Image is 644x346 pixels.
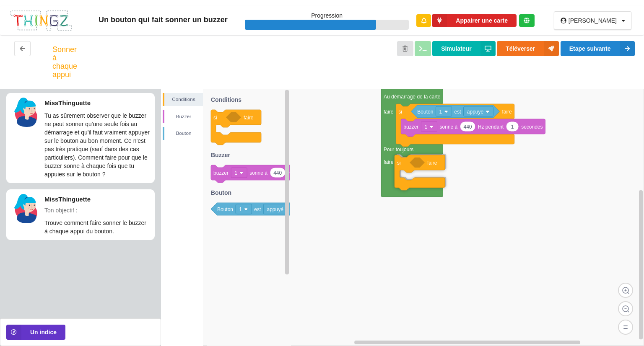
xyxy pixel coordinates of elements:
[213,115,217,121] text: si
[425,124,428,130] text: 1
[211,189,231,196] text: Bouton
[398,109,402,115] text: si
[561,41,635,56] button: Etape suivante
[384,94,441,100] text: Au démarrage de la carte
[521,124,543,130] text: secondes
[164,112,203,121] div: Buzzer
[44,195,150,204] p: MissThinguette
[244,115,254,121] text: faire
[440,124,458,130] text: sonne à
[403,124,418,130] text: buzzer
[569,18,617,23] div: [PERSON_NAME]
[417,109,433,115] text: Bouton
[511,124,514,130] text: 1
[44,219,150,235] p: Trouve comment faire sonner le buzzer à chaque appui du bouton.
[439,109,442,115] text: 1
[397,160,401,166] text: si
[245,11,409,20] p: Progression
[6,325,65,340] button: Un indice
[234,170,237,176] text: 1
[217,207,233,212] text: Bouton
[164,129,203,137] div: Bouton
[44,98,150,107] p: MissThinguette
[427,160,437,166] text: faire
[432,41,495,56] button: Simulateur
[384,109,394,115] text: faire
[432,14,517,27] button: Appairer une carte
[467,109,484,115] text: appuyé
[81,15,245,25] div: Un bouton qui fait sonner un buzzer
[44,111,150,178] p: Tu as sûrement observer que le buzzer ne peut sonner qu'une seule fois au démarrage et qu'il faut...
[454,109,462,115] text: est
[397,41,413,56] button: Annuler les modifications et revenir au début de l'étape
[249,170,267,176] text: sonne à
[519,14,535,27] div: Tu es connecté au serveur de création de Thingz
[384,147,413,152] text: Pour toujours
[211,152,230,158] text: Buzzer
[44,206,150,214] p: Ton objectif :
[164,95,203,103] div: Conditions
[52,45,77,79] div: Sonner à chaque appui
[478,124,504,130] text: Hz pendant
[211,96,241,103] text: Conditions
[497,41,559,56] button: Téléverser
[463,124,472,130] text: 440
[239,207,242,212] text: 1
[10,10,73,32] img: thingz_logo.png
[502,109,512,115] text: faire
[213,170,229,176] text: buzzer
[254,207,261,212] text: est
